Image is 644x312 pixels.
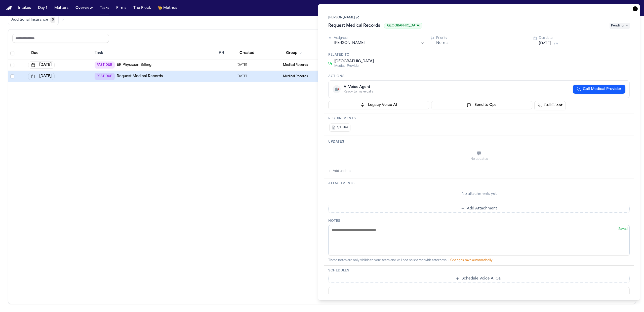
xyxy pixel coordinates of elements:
[98,4,111,13] button: Tasks
[328,192,630,197] div: No attachments yet
[28,73,55,80] button: [DATE]
[156,4,179,13] button: crownMetrics
[6,6,12,11] img: Finch Logo
[583,87,621,92] span: Call Medical Provider
[50,17,55,23] span: 0
[384,23,422,28] span: [GEOGRAPHIC_DATA]
[436,41,449,46] button: Normal
[431,101,532,109] button: Send to Ops
[328,16,359,20] a: [PERSON_NAME]
[553,41,559,47] button: Snooze task
[328,269,630,273] h3: Schedules
[534,101,566,110] a: Call Client
[328,116,630,120] h3: Requirements
[328,168,350,174] button: Add update
[52,4,70,13] button: Matters
[328,205,630,213] button: Add Attachment
[539,36,630,40] div: Due date
[436,36,527,40] div: Priority
[448,259,493,262] span: • Changes save automatically
[334,59,374,64] span: [GEOGRAPHIC_DATA]
[328,101,429,109] button: Legacy Voice AI
[539,41,551,46] button: [DATE]
[36,4,49,13] button: Day 1
[11,17,48,22] span: Additional Insurance
[16,4,33,13] button: Intakes
[328,275,630,283] button: Schedule Voice AI Call
[328,157,630,161] div: No updates
[131,4,153,13] button: The Flock
[328,181,630,185] h3: Attachments
[335,87,339,92] span: 🤖
[73,4,95,13] button: Overview
[328,219,630,223] h3: Notes
[6,6,12,11] a: Home
[114,4,128,13] button: Firms
[328,258,630,262] div: These notes are only visible to your team and will not be shared with attorneys.
[328,53,630,57] h3: Related to
[326,22,382,30] h1: Request Medical Records
[573,85,625,94] button: Call Medical Provider
[334,36,425,40] div: Assignee
[344,85,373,90] div: AI Voice Agent
[334,64,374,68] span: Medical Provider
[328,140,630,144] h3: Updates
[618,228,628,231] span: Saved
[329,123,350,132] button: 1/1 Files
[337,126,348,130] span: 1/1 Files
[8,15,59,25] button: Additional Insurance0
[344,90,373,94] div: Ready to make calls
[328,74,630,78] h3: Actions
[610,23,630,29] span: Pending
